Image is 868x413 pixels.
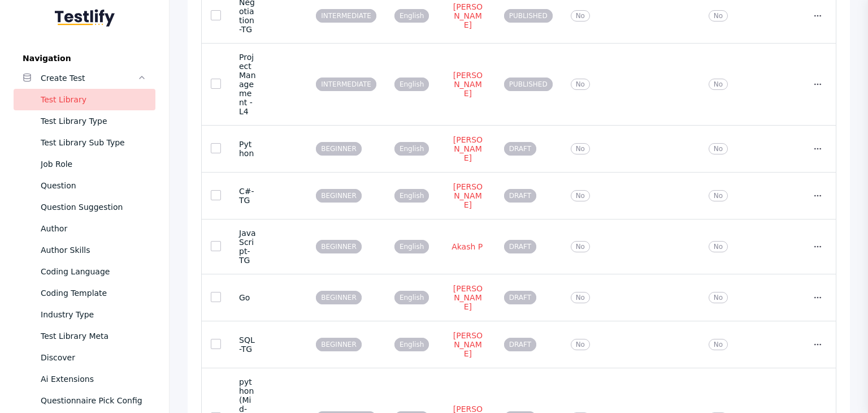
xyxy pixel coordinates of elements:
span: No [571,339,590,350]
span: PUBLISHED [504,9,553,23]
span: English [394,338,429,351]
span: DRAFT [504,338,536,351]
section: C#-TG [239,187,256,205]
span: BEGINNER [316,142,362,156]
a: Author [14,218,155,239]
section: Project Management - L4 [239,53,256,116]
span: English [394,189,429,203]
div: Ai Extensions [41,372,146,386]
div: Questionnaire Pick Config [41,394,146,407]
span: No [709,339,728,350]
span: PUBLISHED [504,78,553,91]
a: [PERSON_NAME] [450,330,486,359]
span: DRAFT [504,142,536,156]
a: Test Library [14,89,155,110]
span: BEGINNER [316,338,362,351]
span: INTERMEDIATE [316,9,376,23]
section: Python [239,140,256,158]
span: English [394,78,429,91]
span: BEGINNER [316,189,362,203]
div: Job Role [41,157,146,171]
a: Question [14,175,155,196]
span: English [394,142,429,156]
a: Job Role [14,153,155,175]
div: Discover [41,351,146,364]
a: Test Library Type [14,110,155,132]
span: No [709,292,728,303]
span: No [709,241,728,252]
section: Go [239,293,256,302]
div: Test Library Sub Type [41,136,146,149]
a: [PERSON_NAME] [450,135,486,163]
span: BEGINNER [316,291,362,304]
span: English [394,240,429,253]
section: JavaScript-TG [239,229,256,265]
img: Testlify - Backoffice [55,9,115,27]
div: Test Library Type [41,114,146,128]
a: Questionnaire Pick Config [14,390,155,411]
a: Test Library Meta [14,325,155,347]
span: No [571,292,590,303]
span: No [709,10,728,21]
a: Coding Template [14,282,155,304]
span: No [571,143,590,154]
span: DRAFT [504,240,536,253]
span: No [571,79,590,90]
div: Coding Language [41,265,146,278]
span: BEGINNER [316,240,362,253]
a: Ai Extensions [14,368,155,390]
a: Test Library Sub Type [14,132,155,153]
span: DRAFT [504,189,536,203]
span: No [571,190,590,201]
span: No [709,190,728,201]
section: SQL-TG [239,335,256,354]
a: [PERSON_NAME] [450,283,486,312]
span: English [394,9,429,23]
div: Test Library Meta [41,329,146,343]
div: Question Suggestion [41,200,146,214]
div: Coding Template [41,286,146,300]
a: Industry Type [14,304,155,325]
span: No [709,143,728,154]
div: Question [41,179,146,192]
span: English [394,291,429,304]
div: Author Skills [41,243,146,257]
div: Create Test [41,71,137,85]
a: [PERSON_NAME] [450,2,486,30]
div: Test Library [41,93,146,106]
span: INTERMEDIATE [316,78,376,91]
a: [PERSON_NAME] [450,182,486,210]
a: Coding Language [14,261,155,282]
a: Akash P [450,242,484,252]
span: DRAFT [504,291,536,304]
span: No [571,10,590,21]
a: [PERSON_NAME] [450,70,486,98]
a: Discover [14,347,155,368]
a: Question Suggestion [14,196,155,218]
span: No [709,79,728,90]
span: No [571,241,590,252]
div: Author [41,222,146,235]
label: Navigation [14,54,155,63]
a: Author Skills [14,239,155,261]
div: Industry Type [41,308,146,321]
